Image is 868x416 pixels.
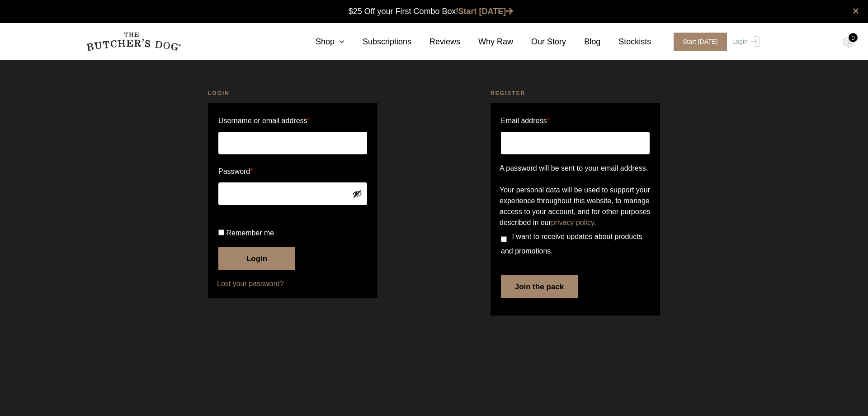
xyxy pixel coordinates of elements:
div: 0 [849,33,858,42]
a: Blog [566,36,600,48]
span: Remember me [226,229,274,237]
span: I want to receive updates about products and promotions. [501,233,642,255]
input: Remember me [218,230,224,235]
p: Your personal data will be used to support your experience throughout this website, to manage acc... [500,185,651,228]
h2: Login [208,89,377,98]
h2: Register [491,89,660,98]
a: Our Story [513,36,566,48]
a: Lost your password? [217,278,368,289]
a: Start [DATE] [458,7,514,16]
label: Email address [501,114,550,128]
a: close [853,5,859,16]
a: Shop [297,36,344,48]
input: I want to receive updates about products and promotions. [501,236,507,242]
a: Start [DATE] [665,33,730,51]
a: Stockists [600,36,651,48]
button: Join the pack [501,275,578,298]
a: Login [730,33,759,51]
img: TBD_Cart-Empty.png [843,36,854,48]
label: Username or email address [218,114,367,128]
label: Password [218,164,367,179]
a: Subscriptions [344,36,411,48]
button: Show password [352,189,362,199]
p: A password will be sent to your email address. [500,163,651,174]
a: Why Raw [460,36,513,48]
a: privacy policy [551,219,594,226]
button: Login [218,247,295,270]
span: Start [DATE] [674,33,727,51]
a: Reviews [411,36,460,48]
